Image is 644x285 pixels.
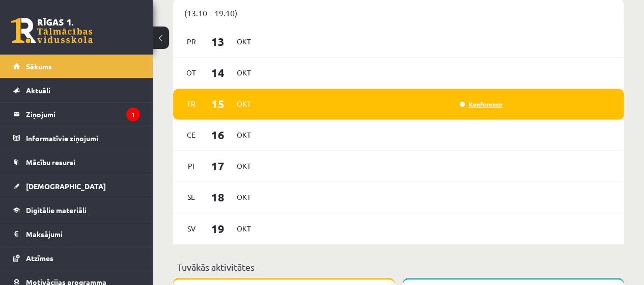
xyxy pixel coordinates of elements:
[233,127,255,143] span: Okt
[13,79,140,102] a: Aktuāli
[181,34,202,49] span: Pr
[26,62,52,71] span: Sākums
[13,174,140,198] a: [DEMOGRAPHIC_DATA]
[13,102,140,126] a: Ziņojumi1
[177,260,620,273] p: Tuvākās aktivitātes
[13,222,140,246] a: Maksājumi
[202,95,234,112] span: 15
[181,65,202,81] span: Ot
[26,86,50,95] span: Aktuāli
[181,96,202,112] span: Tr
[26,102,140,126] legend: Ziņojumi
[26,158,75,167] span: Mācību resursi
[233,189,255,205] span: Okt
[202,126,234,143] span: 16
[233,65,255,81] span: Okt
[26,253,53,263] span: Atzīmes
[460,100,502,108] a: Konference
[13,198,140,222] a: Digitālie materiāli
[11,18,93,43] a: Rīgas 1. Tālmācības vidusskola
[202,220,234,237] span: 19
[233,96,255,112] span: Okt
[202,33,234,50] span: 13
[181,220,202,236] span: Sv
[181,158,202,174] span: Pi
[202,158,234,174] span: 17
[202,189,234,205] span: 18
[181,127,202,143] span: Ce
[26,222,140,246] legend: Maksājumi
[13,126,140,150] a: Informatīvie ziņojumi
[126,108,140,121] i: 1
[26,182,106,191] span: [DEMOGRAPHIC_DATA]
[202,64,234,81] span: 14
[233,158,255,174] span: Okt
[13,55,140,78] a: Sākums
[13,246,140,270] a: Atzīmes
[181,189,202,205] span: Se
[13,150,140,174] a: Mācību resursi
[26,205,87,215] span: Digitālie materiāli
[26,126,140,150] legend: Informatīvie ziņojumi
[233,34,255,49] span: Okt
[233,220,255,236] span: Okt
